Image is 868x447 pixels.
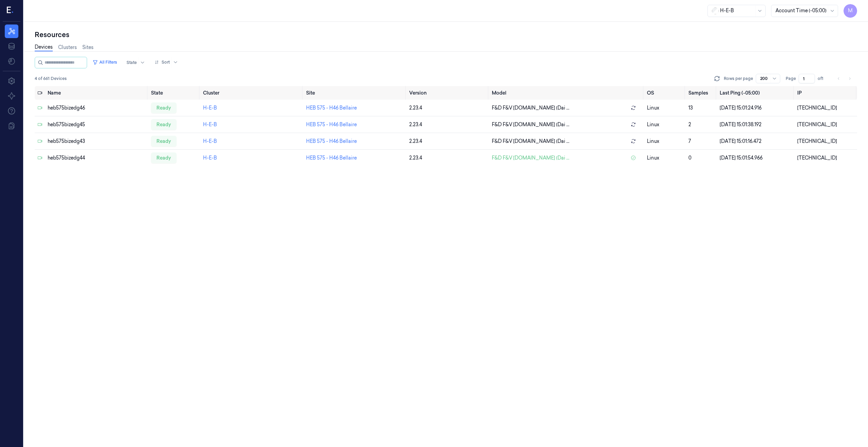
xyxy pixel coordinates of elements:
p: linux [647,104,683,112]
p: linux [647,154,683,162]
div: [DATE] 15:01:24.916 [720,104,792,112]
span: F&D F&V [DOMAIN_NAME] (Dai ... [492,138,569,145]
div: [TECHNICAL_ID] [797,121,854,128]
a: H-E-B [203,138,217,144]
div: ready [151,102,177,113]
a: H-E-B [203,105,217,111]
div: heb575bizedg46 [48,104,146,112]
div: [DATE] 15:01:38.192 [720,121,792,128]
th: Site [303,86,406,100]
th: Cluster [200,86,303,100]
a: H-E-B [203,155,217,161]
div: 2.23.4 [409,154,486,162]
button: M [844,4,857,18]
div: heb575bizedg43 [48,138,146,145]
span: F&D F&V [DOMAIN_NAME] (Dai ... [492,154,569,162]
th: Version [406,86,489,100]
div: [DATE] 15:01:16.472 [720,138,792,145]
div: 13 [688,104,714,112]
th: Model [489,86,644,100]
div: Resources [35,30,857,39]
span: 4 of 661 Devices [35,76,67,82]
button: All Filters [90,57,120,68]
div: 2.23.4 [409,138,486,145]
span: Page [786,76,796,82]
p: Rows per page [724,76,753,82]
a: Sites [82,44,94,51]
div: [TECHNICAL_ID] [797,104,854,112]
a: Clusters [58,44,77,51]
div: ready [151,152,177,163]
span: of 1 [818,76,829,82]
div: [TECHNICAL_ID] [797,138,854,145]
div: heb575bizedg44 [48,154,146,162]
a: HEB 575 - H46 Bellaire [306,121,357,128]
th: Last Ping (-05:00) [717,86,795,100]
p: linux [647,121,683,128]
div: ready [151,136,177,147]
nav: pagination [834,74,854,83]
div: ready [151,119,177,130]
div: [TECHNICAL_ID] [797,154,854,162]
div: 7 [688,138,714,145]
a: H-E-B [203,121,217,128]
div: 2 [688,121,714,128]
div: heb575bizedg45 [48,121,146,128]
span: F&D F&V [DOMAIN_NAME] (Dai ... [492,121,569,128]
a: Devices [35,44,53,51]
div: 0 [688,154,714,162]
th: OS [644,86,686,100]
a: HEB 575 - H46 Bellaire [306,138,357,144]
div: [DATE] 15:01:54.966 [720,154,792,162]
th: State [148,86,200,100]
div: 2.23.4 [409,104,486,112]
a: HEB 575 - H46 Bellaire [306,105,357,111]
span: F&D F&V [DOMAIN_NAME] (Dai ... [492,104,569,112]
th: Name [45,86,148,100]
th: Samples [686,86,717,100]
div: 2.23.4 [409,121,486,128]
th: IP [795,86,857,100]
p: linux [647,138,683,145]
a: HEB 575 - H46 Bellaire [306,155,357,161]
